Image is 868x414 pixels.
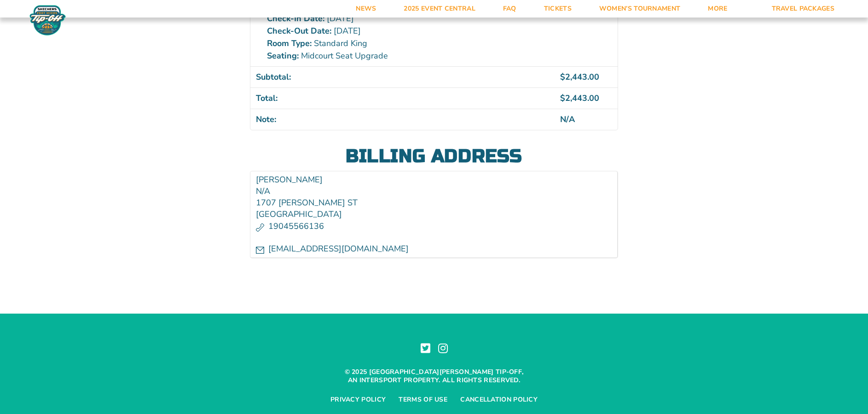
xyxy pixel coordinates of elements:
p: Standard King [267,37,549,50]
p: [EMAIL_ADDRESS][DOMAIN_NAME] [256,243,612,255]
img: Fort Myers Tip-Off [28,5,68,36]
th: Note: [250,109,555,130]
a: Privacy Policy [330,396,386,404]
span: 2,443.00 [560,93,599,104]
strong: Seating: [267,50,299,62]
span: 2,443.00 [560,71,599,82]
strong: Check-Out Date: [267,25,331,37]
td: N/A [555,109,618,130]
strong: Check-In Date: [267,12,324,25]
a: Terms of Use [399,396,447,404]
span: $ [560,93,565,104]
span: $ [560,71,565,82]
p: [DATE] [267,12,549,25]
th: Subtotal: [250,66,555,87]
th: Total: [250,87,555,109]
p: 19045566136 [256,221,612,232]
address: [PERSON_NAME] N/A 1707 [PERSON_NAME] ST [GEOGRAPHIC_DATA] [250,171,618,258]
h2: Billing address [250,147,618,165]
p: Midcourt Seat Upgrade [267,50,549,62]
a: Cancellation Policy [460,396,538,404]
p: [DATE] [267,25,549,37]
p: © 2025 [GEOGRAPHIC_DATA][PERSON_NAME] Tip-off, an Intersport property. All rights reserved. [342,368,526,385]
strong: Room Type: [267,37,312,50]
